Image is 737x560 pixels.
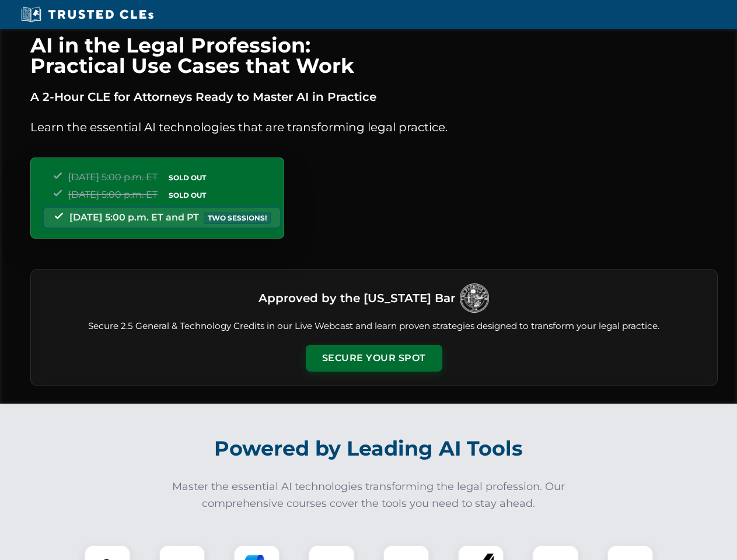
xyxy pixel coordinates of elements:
p: A 2-Hour CLE for Attorneys Ready to Master AI in Practice [30,87,718,106]
span: [DATE] 5:00 p.m. ET [68,171,158,183]
p: Master the essential AI technologies transforming the legal profession. Our comprehensive courses... [165,478,573,512]
h1: AI in the Legal Profession: Practical Use Cases that Work [30,35,718,76]
h2: Powered by Leading AI Tools [46,428,692,469]
p: Learn the essential AI technologies that are transforming legal practice. [30,118,718,136]
button: Secure Your Spot [306,345,442,372]
img: Trusted CLEs [18,6,157,23]
span: SOLD OUT [165,189,210,201]
span: SOLD OUT [165,171,210,184]
h3: Approved by the [US_STATE] Bar [259,288,455,309]
span: [DATE] 5:00 p.m. ET [68,189,158,200]
img: Logo [460,283,489,313]
p: Secure 2.5 General & Technology Credits in our Live Webcast and learn proven strategies designed ... [45,320,703,333]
